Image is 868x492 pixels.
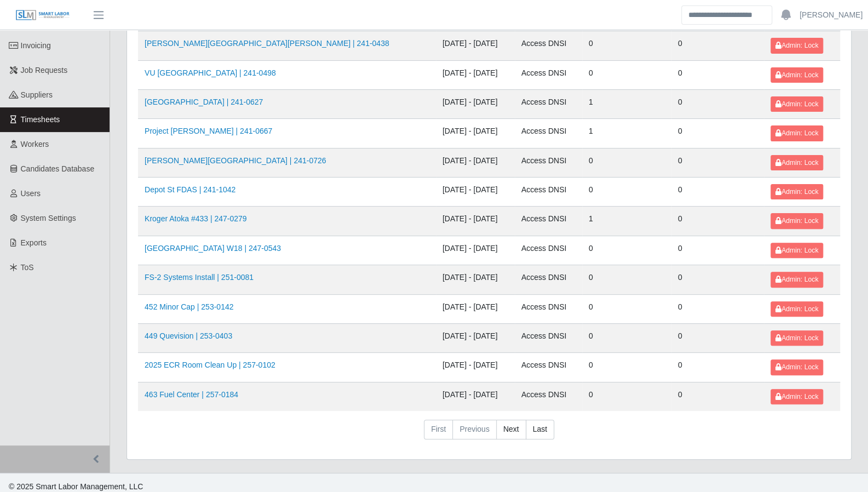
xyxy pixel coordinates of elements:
td: Access DNSI [515,148,582,177]
td: [DATE] - [DATE] [436,382,515,411]
a: Depot St FDAS | 241-1042 [145,185,235,194]
button: Admin: Lock [771,301,823,317]
td: 0 [671,31,764,60]
span: Admin: Lock [775,217,818,225]
a: 2025 ECR Room Clean Up | 257-0102 [145,361,275,369]
span: Admin: Lock [775,334,818,342]
button: Admin: Lock [771,213,823,228]
td: 0 [582,382,671,411]
span: Admin: Lock [775,188,818,196]
a: [PERSON_NAME][GEOGRAPHIC_DATA] | 241-0726 [145,156,326,165]
td: 0 [671,119,764,148]
td: 0 [671,148,764,177]
nav: pagination [138,420,840,448]
td: Access DNSI [515,323,582,352]
button: Admin: Lock [771,155,823,170]
td: 0 [582,178,671,207]
td: [DATE] - [DATE] [436,265,515,294]
span: Admin: Lock [775,100,818,108]
span: Admin: Lock [775,247,818,254]
td: Access DNSI [515,265,582,294]
td: 0 [582,60,671,89]
span: Invoicing [21,41,51,50]
button: Admin: Lock [771,272,823,287]
span: Admin: Lock [775,276,818,283]
td: Access DNSI [515,119,582,148]
a: Next [496,420,526,439]
td: Access DNSI [515,382,582,411]
td: 0 [582,31,671,60]
button: Admin: Lock [771,243,823,258]
td: 0 [671,60,764,89]
td: 0 [671,265,764,294]
button: Admin: Lock [771,330,823,346]
td: [DATE] - [DATE] [436,60,515,89]
a: 463 Fuel Center | 257-0184 [145,390,238,399]
td: 0 [582,236,671,265]
td: [DATE] - [DATE] [436,207,515,236]
td: 0 [582,265,671,294]
td: 1 [582,207,671,236]
td: 0 [582,323,671,352]
td: Access DNSI [515,60,582,89]
a: [GEOGRAPHIC_DATA] | 241-0627 [145,98,263,106]
td: [DATE] - [DATE] [436,31,515,60]
td: Access DNSI [515,207,582,236]
td: [DATE] - [DATE] [436,89,515,118]
td: 0 [671,207,764,236]
span: Workers [21,140,49,148]
span: System Settings [21,214,76,222]
span: Admin: Lock [775,393,818,401]
td: 0 [582,353,671,382]
a: [PERSON_NAME] [800,9,863,21]
button: Admin: Lock [771,359,823,375]
td: 0 [671,382,764,411]
span: Admin: Lock [775,71,818,79]
span: © 2025 Smart Labor Management, LLC [9,482,143,491]
td: [DATE] - [DATE] [436,323,515,352]
span: Suppliers [21,90,53,99]
td: 0 [671,178,764,207]
td: 1 [582,119,671,148]
span: Timesheets [21,115,60,124]
a: 449 Quevision | 253-0403 [145,331,232,340]
span: ToS [21,263,34,272]
span: Exports [21,238,47,247]
td: Access DNSI [515,89,582,118]
td: [DATE] - [DATE] [436,236,515,265]
span: Candidates Database [21,164,95,173]
span: Admin: Lock [775,363,818,371]
span: Admin: Lock [775,42,818,49]
span: Admin: Lock [775,159,818,167]
button: Admin: Lock [771,389,823,404]
span: Admin: Lock [775,129,818,137]
td: Access DNSI [515,178,582,207]
a: [GEOGRAPHIC_DATA] W18 | 247-0543 [145,244,281,253]
span: Job Requests [21,66,68,75]
a: FS-2 Systems Install | 251-0081 [145,273,254,282]
td: Access DNSI [515,294,582,323]
td: Access DNSI [515,353,582,382]
td: [DATE] - [DATE] [436,178,515,207]
span: Admin: Lock [775,305,818,313]
button: Admin: Lock [771,125,823,141]
td: Access DNSI [515,236,582,265]
td: 0 [582,148,671,177]
button: Admin: Lock [771,38,823,53]
td: [DATE] - [DATE] [436,148,515,177]
span: Users [21,189,41,198]
a: Kroger Atoka #433 | 247-0279 [145,214,247,223]
td: 0 [671,236,764,265]
td: 0 [671,294,764,323]
a: [PERSON_NAME][GEOGRAPHIC_DATA][PERSON_NAME] | 241-0438 [145,39,389,48]
td: 0 [582,294,671,323]
td: [DATE] - [DATE] [436,119,515,148]
button: Admin: Lock [771,96,823,112]
input: Search [681,5,772,25]
td: 0 [671,89,764,118]
td: [DATE] - [DATE] [436,353,515,382]
a: 452 Minor Cap | 253-0142 [145,302,233,311]
a: Last [526,420,554,439]
button: Admin: Lock [771,184,823,199]
a: Project [PERSON_NAME] | 241-0667 [145,127,272,135]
